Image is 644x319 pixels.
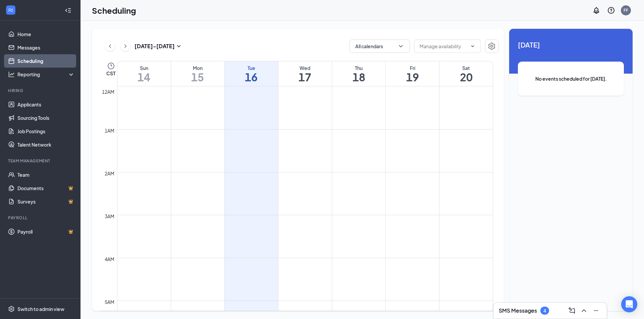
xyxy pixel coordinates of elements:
a: September 16, 2025 [225,61,278,86]
svg: Settings [488,42,496,50]
div: Hiring [8,88,73,93]
div: Tue [225,65,278,71]
h3: [DATE] - [DATE] [135,43,175,50]
div: Fri [386,65,439,71]
div: 3am [103,213,116,220]
a: PayrollCrown [17,225,75,238]
div: 4 [543,308,546,314]
svg: QuestionInfo [607,6,615,14]
button: ChevronUp [579,305,589,316]
svg: Notifications [592,6,600,14]
div: Mon [171,65,224,71]
a: SurveysCrown [17,195,75,208]
div: Sun [117,65,171,71]
button: ChevronRight [120,41,130,51]
h1: 20 [439,71,493,83]
svg: WorkstreamLogo [7,7,14,13]
svg: Minimize [592,307,600,315]
span: [DATE] [518,39,624,50]
div: Switch to admin view [17,306,64,312]
button: Minimize [591,305,601,316]
button: All calendarsChevronDown [350,39,410,53]
div: 12am [101,88,116,95]
a: September 20, 2025 [439,61,493,86]
div: 2am [103,170,116,177]
svg: ChevronRight [122,42,129,50]
a: DocumentsCrown [17,181,75,195]
svg: Settings [8,306,15,312]
div: 1am [103,127,116,134]
svg: Collapse [65,7,71,14]
div: FF [624,7,628,13]
a: Sourcing Tools [17,111,75,125]
h1: 17 [278,71,332,83]
svg: ChevronUp [580,307,588,315]
a: September 14, 2025 [117,61,171,86]
svg: Analysis [8,71,15,78]
h1: Scheduling [92,5,136,16]
div: Reporting [17,71,75,78]
a: September 19, 2025 [386,61,439,86]
h1: 18 [332,71,385,83]
a: Team [17,168,75,181]
a: Applicants [17,98,75,111]
span: No events scheduled for [DATE]. [531,75,610,82]
svg: ChevronLeft [107,42,113,50]
h1: 14 [117,71,171,83]
button: ComposeMessage [567,305,577,316]
h3: SMS Messages [499,307,537,314]
svg: ComposeMessage [568,307,576,315]
div: Payroll [8,215,73,221]
a: Talent Network [17,138,75,151]
div: Wed [278,65,332,71]
svg: Clock [107,62,115,70]
a: Home [17,27,75,41]
svg: ChevronDown [397,43,404,50]
input: Manage availability [420,43,467,50]
a: Messages [17,41,75,54]
div: 5am [103,298,116,306]
h1: 15 [171,71,224,83]
div: Team Management [8,158,73,164]
svg: ChevronDown [470,44,475,49]
h1: 16 [225,71,278,83]
div: Thu [332,65,385,71]
a: Scheduling [17,54,75,68]
div: 4am [103,255,116,263]
a: September 17, 2025 [278,61,332,86]
div: Open Intercom Messenger [621,296,637,312]
a: September 18, 2025 [332,61,385,86]
svg: SmallChevronDown [175,42,183,50]
span: CST [106,70,115,77]
div: Sat [439,65,493,71]
h1: 19 [386,71,439,83]
a: September 15, 2025 [171,61,224,86]
button: Settings [485,39,498,53]
a: Job Postings [17,125,75,138]
button: ChevronLeft [105,41,115,51]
